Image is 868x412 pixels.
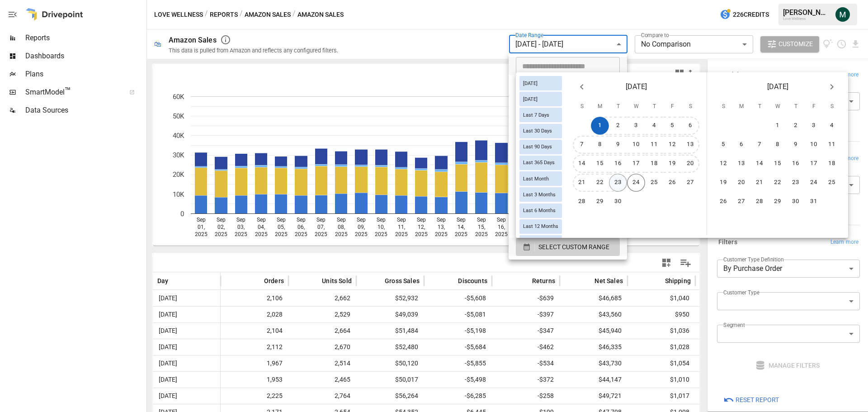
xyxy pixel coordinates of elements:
span: Last 3 Months [519,192,559,198]
div: [DATE] [519,92,562,106]
button: 4 [823,117,841,135]
span: Sunday [715,98,731,116]
div: Last Year [519,235,562,250]
span: Last 365 Days [519,160,558,166]
button: 16 [787,155,805,173]
button: 26 [663,174,681,192]
span: Friday [664,98,680,116]
button: 1 [769,117,787,135]
button: 15 [591,155,609,173]
button: 23 [609,174,627,192]
button: 11 [645,136,663,154]
span: Tuesday [610,98,626,116]
li: Last 3 Months [509,129,627,147]
button: 17 [627,155,645,173]
span: Last 7 Days [519,112,553,118]
button: 18 [645,155,663,173]
button: 14 [573,155,591,173]
span: Last 6 Months [519,208,559,213]
div: Last 3 Months [519,187,562,202]
li: Last 7 Days [509,93,627,111]
button: 31 [805,193,823,211]
div: Last 12 Months [519,219,562,234]
button: 7 [750,136,769,154]
button: 13 [732,155,750,173]
button: 15 [769,155,787,173]
span: [DATE] [767,81,788,93]
button: 27 [732,193,750,211]
button: 27 [681,174,699,192]
button: 17 [805,155,823,173]
button: 3 [627,117,645,135]
button: 25 [645,174,663,192]
button: 13 [681,136,699,154]
button: 21 [750,174,769,192]
span: Saturday [824,98,840,116]
span: Wednesday [628,98,644,116]
span: Last 12 Months [519,223,562,229]
button: 6 [732,136,750,154]
button: 5 [714,136,732,154]
span: Thursday [646,98,662,116]
button: 22 [591,174,609,192]
button: 10 [627,136,645,154]
span: Monday [733,98,750,116]
span: [DATE] [626,81,647,93]
button: 29 [769,193,787,211]
div: Last 90 Days [519,140,562,154]
button: 16 [609,155,627,173]
div: Last 6 Months [519,204,562,218]
button: 24 [805,174,823,192]
button: 8 [591,136,609,154]
button: 12 [714,155,732,173]
span: [DATE] [519,96,541,102]
button: 23 [787,174,805,192]
button: 8 [769,136,787,154]
li: [DATE] [509,75,627,93]
span: Tuesday [751,98,768,116]
span: Friday [806,98,822,116]
button: 14 [750,155,769,173]
button: 19 [663,155,681,173]
button: 30 [787,193,805,211]
button: 7 [573,136,591,154]
div: [DATE] [519,76,562,90]
span: [DATE] [519,81,541,86]
button: 26 [714,193,732,211]
button: 1 [591,117,609,135]
button: 22 [769,174,787,192]
div: Last Month [519,171,562,186]
span: Thursday [788,98,804,116]
button: 5 [663,117,681,135]
button: 19 [714,174,732,192]
button: 12 [663,136,681,154]
button: 24 [627,174,645,192]
button: 9 [787,136,805,154]
li: Month to Date [509,184,627,202]
button: SELECT CUSTOM RANGE [516,238,620,256]
button: 2 [787,117,805,135]
button: 29 [591,193,609,211]
li: Last 12 Months [509,166,627,184]
span: Last Month [519,176,552,182]
div: Last 30 Days [519,124,562,138]
button: 21 [573,174,591,192]
button: 25 [823,174,841,192]
span: Sunday [574,98,590,116]
li: This Quarter [509,202,627,220]
button: 20 [681,155,699,173]
button: 6 [681,117,699,135]
button: 3 [805,117,823,135]
button: 2 [609,117,627,135]
button: 18 [823,155,841,173]
div: Last 7 Days [519,108,562,122]
span: Saturday [682,98,698,116]
button: 28 [573,193,591,211]
button: 30 [609,193,627,211]
button: Next month [823,78,841,96]
button: 9 [609,136,627,154]
button: Previous month [573,78,591,96]
div: Last 365 Days [519,156,562,170]
span: Monday [592,98,608,116]
li: Last 30 Days [509,111,627,129]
